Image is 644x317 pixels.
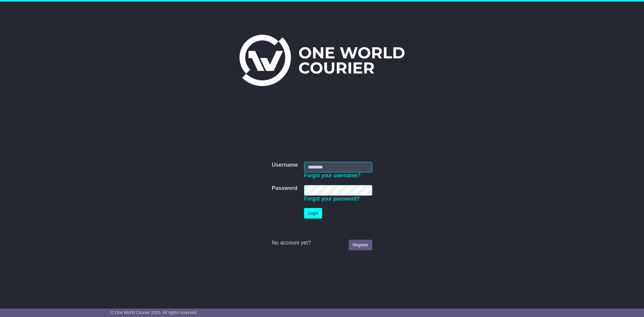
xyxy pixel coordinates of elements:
[111,310,198,315] span: © One World Courier 2025. All rights reserved.
[272,162,298,168] label: Username
[272,185,297,192] label: Password
[304,196,360,202] a: Forgot your password?
[239,35,404,86] img: One World
[349,240,372,250] a: Register
[304,172,360,178] a: Forgot your username?
[272,240,372,246] div: No account yet?
[304,208,322,219] button: Login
